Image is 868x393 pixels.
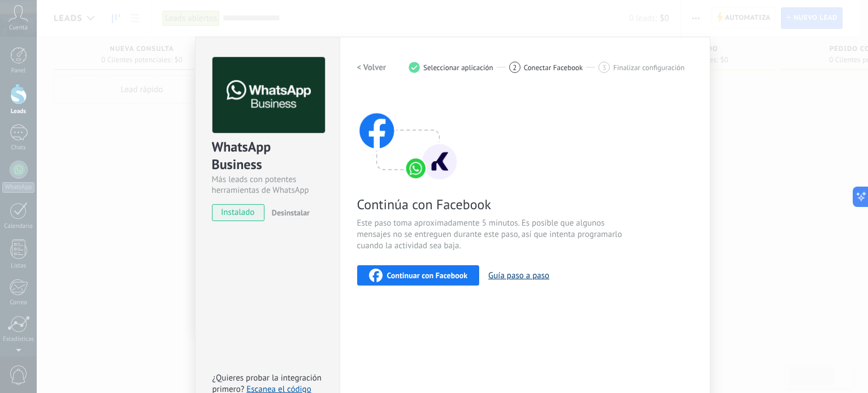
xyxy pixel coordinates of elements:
button: < Volver [357,57,387,77]
span: instalado [212,204,264,221]
span: Continúa con Facebook [357,196,626,213]
span: 3 [602,63,606,72]
h2: < Volver [357,62,387,73]
button: Guía paso a paso [488,270,549,281]
img: connect with facebook [357,91,459,182]
span: Seleccionar aplicación [423,63,493,72]
span: Conectar Facebook [524,63,583,72]
span: Finalizar configuración [613,63,684,72]
div: Más leads con potentes herramientas de WhatsApp [212,174,323,196]
span: 2 [513,63,517,72]
span: Este paso toma aproximadamente 5 minutos. Es posible que algunos mensajes no se entreguen durante... [357,218,626,252]
div: WhatsApp Business [212,138,323,174]
button: Desinstalar [267,204,310,221]
img: logo_main.png [212,57,325,133]
button: Continuar con Facebook [357,265,480,286]
span: Desinstalar [272,208,310,218]
span: Continuar con Facebook [387,271,468,279]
